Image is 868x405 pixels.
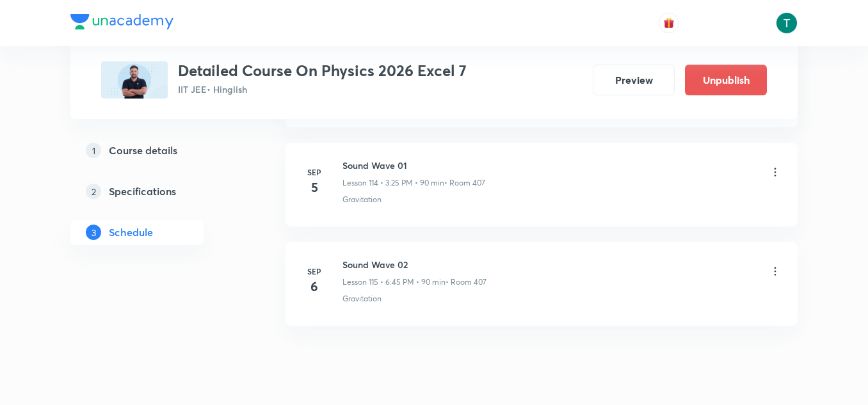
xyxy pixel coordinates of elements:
img: avatar [663,17,675,29]
p: 1 [86,143,101,158]
a: 1Course details [70,138,245,163]
h6: Sound Wave 01 [342,159,485,172]
h3: Detailed Course On Physics 2026 Excel 7 [178,61,467,80]
h4: 6 [301,277,327,296]
p: Lesson 115 • 6:45 PM • 90 min [342,276,446,288]
img: Tajvendra Singh [776,12,798,34]
h4: 5 [301,178,327,197]
h5: Specifications [109,184,176,199]
h6: Sep [301,266,327,277]
p: Gravitation [342,194,382,205]
h5: Course details [109,143,177,158]
p: Lesson 114 • 3:25 PM • 90 min [342,177,444,189]
p: • Room 407 [444,177,485,189]
button: Preview [593,65,675,95]
p: 2 [86,184,101,199]
h6: Sound Wave 02 [342,258,486,271]
p: IIT JEE • Hinglish [178,83,467,96]
h6: Sep [301,166,327,178]
img: Company Logo [70,14,173,29]
p: • Room 407 [446,276,486,288]
button: Unpublish [685,65,767,95]
a: 2Specifications [70,179,245,204]
img: D4BBC220-6266-4C24-A01E-39D0D3A7E466_plus.png [101,61,168,99]
button: avatar [659,13,679,33]
p: Gravitation [342,293,382,305]
a: Company Logo [70,14,173,33]
p: 3 [86,225,101,240]
h5: Schedule [109,225,153,240]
